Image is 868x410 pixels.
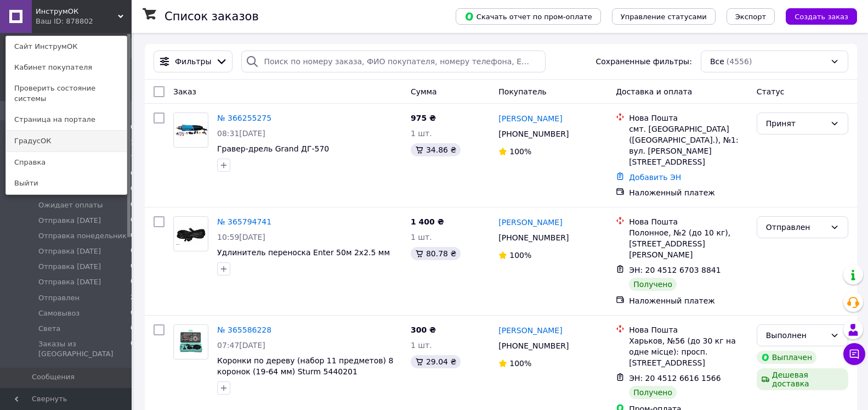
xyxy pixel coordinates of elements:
[464,12,592,21] span: Скачать отчет по пром-оплате
[498,130,569,138] span: [PHONE_NUMBER]
[498,87,547,96] span: Покупатель
[757,368,848,390] div: Дешевая доставка
[131,277,134,287] span: 0
[6,152,127,173] a: Справка
[629,123,748,167] div: смт. [GEOGRAPHIC_DATA] ([GEOGRAPHIC_DATA].), №1: вул. [PERSON_NAME][STREET_ADDRESS]
[38,246,101,256] span: Отправка [DATE]
[38,216,101,226] span: Отправка [DATE]
[629,216,748,227] div: Нова Пошта
[498,113,562,124] a: [PERSON_NAME]
[629,227,748,260] div: Полонное, №2 (до 10 кг), [STREET_ADDRESS][PERSON_NAME]
[175,56,211,67] span: Фильтры
[6,173,127,194] a: Выйти
[735,13,766,21] span: Экспорт
[131,324,134,334] span: 0
[411,247,461,260] div: 80.78 ₴
[173,87,196,96] span: Заказ
[217,129,265,138] span: 08:31[DATE]
[456,8,601,25] button: Скачать отчет по пром-оплате
[164,10,259,23] h1: Список заказов
[131,200,134,210] span: 0
[38,293,80,303] span: Отправлен
[217,114,271,122] a: № 366255275
[411,114,436,122] span: 975 ₴
[131,231,134,241] span: 0
[36,7,118,16] span: ИнструмОК
[727,57,752,66] span: (4556)
[36,16,82,26] div: Ваш ID: 878802
[766,221,826,233] div: Отправлен
[217,356,393,376] a: Коронки по дереву (набор 11 предметов) 8 коронок (19-64 мм) Sturm 5440201
[710,56,724,67] span: Все
[131,216,134,226] span: 0
[38,200,103,210] span: Ожидает оплаты
[217,325,271,334] a: № 365586228
[411,129,432,138] span: 1 шт.
[6,109,127,130] a: Страница на портале
[509,147,531,156] span: 100%
[174,329,208,355] img: Фото товару
[131,123,134,133] span: 0
[629,374,721,383] span: ЭН: 20 4512 6616 1566
[629,335,748,368] div: Харьков, №56 (до 30 кг на одне місце): просп. [STREET_ADDRESS]
[775,12,857,20] a: Создать заказ
[411,341,432,350] span: 1 шт.
[498,341,569,350] span: [PHONE_NUMBER]
[6,78,127,109] a: Проверить состояние системы
[173,113,208,148] a: Фото товару
[217,144,329,153] a: Гравер-дрель Grand ДГ-570
[411,143,461,156] div: 34.86 ₴
[131,339,134,359] span: 0
[38,231,127,241] span: Отправка понедельник
[241,50,545,72] input: Поиск по номеру заказа, ФИО покупателя, номеру телефона, Email, номеру накладной
[786,8,857,25] button: Создать заказ
[411,217,444,226] span: 1 400 ₴
[766,117,826,130] div: Принят
[38,277,101,287] span: Отправка [DATE]
[629,187,748,198] div: Наложенный платеж
[6,131,127,151] a: ГрадусОК
[757,351,816,364] div: Выплачен
[131,138,134,148] span: 1
[131,293,134,303] span: 2
[217,217,271,226] a: № 365794741
[38,308,80,318] span: Самовывоз
[509,251,531,260] span: 100%
[629,295,748,306] div: Наложенный платеж
[612,8,716,25] button: Управление статусами
[174,121,208,139] img: Фото товару
[32,372,75,382] span: Сообщения
[498,325,562,336] a: [PERSON_NAME]
[629,386,677,399] div: Получено
[621,13,707,21] span: Управление статусами
[727,8,775,25] button: Экспорт
[411,233,432,241] span: 1 шт.
[629,266,721,274] span: ЭН: 20 4512 6703 8841
[173,216,208,251] a: Фото товару
[38,324,60,334] span: Света
[131,308,134,318] span: 0
[629,113,748,123] div: Нова Пошта
[131,184,134,194] span: 0
[217,248,390,257] a: Удлинитель переноска Enter 50м 2х2.5 мм
[498,217,562,228] a: [PERSON_NAME]
[629,278,677,291] div: Получено
[411,355,461,368] div: 29.04 ₴
[173,324,208,360] a: Фото товару
[629,173,681,182] a: Добавить ЭН
[629,324,748,335] div: Нова Пошта
[795,13,848,21] span: Создать заказ
[131,246,134,256] span: 0
[766,329,826,341] div: Выполнен
[217,341,265,350] span: 07:47[DATE]
[217,233,265,241] span: 10:59[DATE]
[509,359,531,368] span: 100%
[757,87,785,96] span: Статус
[596,56,692,67] span: Сохраненные фильтры:
[6,36,127,57] a: Сайт ИнструмОК
[843,343,865,365] button: Чат с покупателем
[411,87,437,96] span: Сумма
